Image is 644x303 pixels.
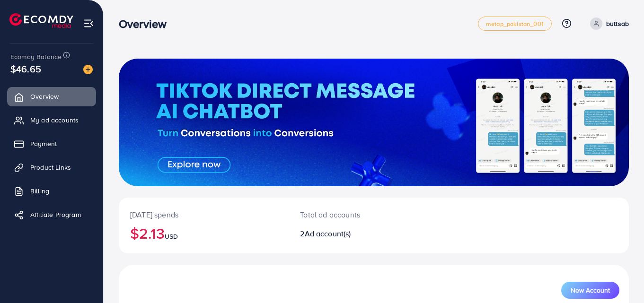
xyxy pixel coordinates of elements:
[130,209,277,220] p: [DATE] spends
[478,17,552,31] a: metap_pakistan_001
[7,182,96,200] a: Billing
[83,65,93,74] img: image
[300,209,405,220] p: Total ad accounts
[30,139,57,148] span: Payment
[119,17,174,31] h3: Overview
[586,17,629,30] a: buttsab
[7,111,96,130] a: My ad accounts
[83,18,94,29] img: menu
[7,205,96,224] a: Affiliate Program
[9,13,73,28] img: logo
[130,224,277,242] h2: $2.13
[165,232,178,241] span: USD
[7,158,96,177] a: Product Links
[10,62,41,76] span: $46.65
[10,52,62,61] span: Ecomdy Balance
[561,282,619,299] button: New Account
[30,92,59,101] span: Overview
[604,260,637,296] iframe: Chat
[30,163,71,172] span: Product Links
[7,134,96,153] a: Payment
[305,228,351,239] span: Ad account(s)
[606,18,629,29] p: buttsab
[30,115,79,125] span: My ad accounts
[571,287,610,294] span: New Account
[30,186,49,196] span: Billing
[300,229,405,238] h2: 2
[486,21,544,27] span: metap_pakistan_001
[7,87,96,106] a: Overview
[30,210,81,219] span: Affiliate Program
